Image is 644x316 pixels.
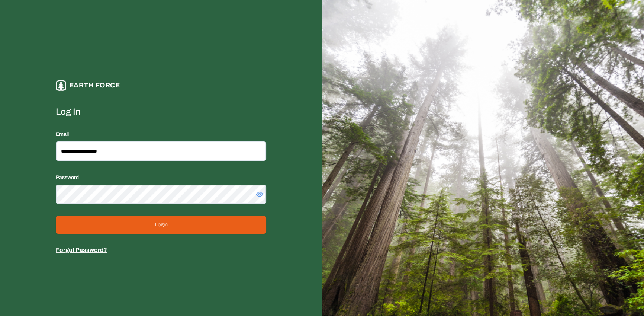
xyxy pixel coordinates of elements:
[56,80,66,91] img: earthforce-logo-white-uG4MPadI.svg
[56,131,69,137] label: Email
[56,246,266,255] p: Forgot Password?
[56,106,266,118] label: Log In
[56,175,79,180] label: Password
[56,216,266,234] button: Login
[69,80,120,91] p: Earth force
